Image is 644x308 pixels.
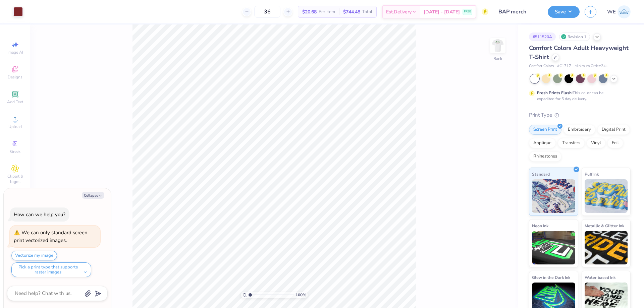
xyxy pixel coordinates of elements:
img: Neon Ink [532,231,575,264]
span: Metallic & Glitter Ink [585,222,624,229]
span: Neon Ink [532,222,548,229]
div: Applique [529,138,556,148]
div: Rhinestones [529,151,561,162]
span: WE [607,8,616,16]
div: Digital Print [597,125,630,135]
span: $744.48 [343,8,360,15]
span: Puff Ink [585,171,599,178]
span: [DATE] - [DATE] [424,8,460,15]
input: – – [254,6,280,18]
button: Save [548,6,580,18]
button: Collapse [82,192,104,199]
img: Puff Ink [585,179,628,213]
div: This color can be expedited for 5 day delivery. [537,90,620,102]
div: Foil [607,138,623,148]
img: Metallic & Glitter Ink [585,231,628,264]
span: Water based Ink [585,274,615,281]
span: Greek [10,149,20,154]
div: We can only standard screen print vectorized images. [14,229,88,244]
div: Vinyl [587,138,605,148]
img: Standard [532,179,575,213]
input: Untitled Design [493,5,543,18]
span: Per Item [319,8,335,15]
div: Embroidery [563,125,595,135]
div: # 511520A [529,33,556,41]
a: WE [607,5,631,18]
span: Image AI [7,50,23,55]
span: Comfort Colors [529,63,554,69]
div: Transfers [558,138,585,148]
span: FREE [464,9,471,14]
div: Screen Print [529,125,561,135]
span: Add Text [7,99,23,105]
button: Vectorize my image [11,251,57,260]
span: Minimum Order: 24 + [575,63,608,69]
div: Revision 1 [559,33,590,41]
span: # C1717 [557,63,571,69]
img: Werrine Empeynado [618,5,631,18]
div: Print Type [529,111,631,119]
span: Standard [532,171,550,178]
strong: Fresh Prints Flash: [537,90,573,96]
span: Clipart & logos [3,174,27,184]
div: Back [493,56,502,62]
span: Upload [8,124,22,129]
span: Comfort Colors Adult Heavyweight T-Shirt [529,44,629,61]
span: Total [362,8,372,15]
span: 100 % [296,292,306,298]
span: $20.68 [302,8,317,15]
button: Pick a print type that supports raster images [11,262,91,277]
img: Back [491,39,504,52]
span: Glow in the Dark Ink [532,274,570,281]
span: Est. Delivery [386,8,412,15]
span: Designs [8,74,22,80]
div: How can we help you? [14,211,65,218]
